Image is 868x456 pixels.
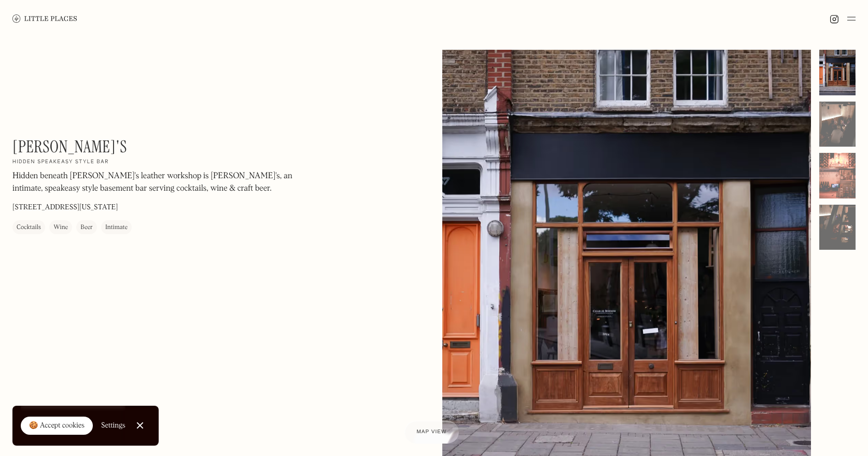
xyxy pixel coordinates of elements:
p: [STREET_ADDRESS][US_STATE] [12,202,118,213]
div: Cocktails [17,222,41,233]
p: Hidden beneath [PERSON_NAME]'s leather workshop is [PERSON_NAME]'s, an intimate, speakeasy style ... [12,170,292,195]
div: Beer [80,222,93,233]
div: 🍪 Accept cookies [29,421,85,431]
a: Map view [404,421,459,444]
span: Map view [417,429,447,435]
a: Settings [101,414,125,437]
div: Intimate [105,222,128,233]
h1: [PERSON_NAME]'s [12,137,127,156]
h2: Hidden speakeasy style bar [12,159,109,166]
div: Close Cookie Popup [139,425,140,426]
a: 🍪 Accept cookies [21,417,93,435]
div: Wine [53,222,68,233]
a: Close Cookie Popup [130,415,150,436]
div: Settings [101,422,125,429]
